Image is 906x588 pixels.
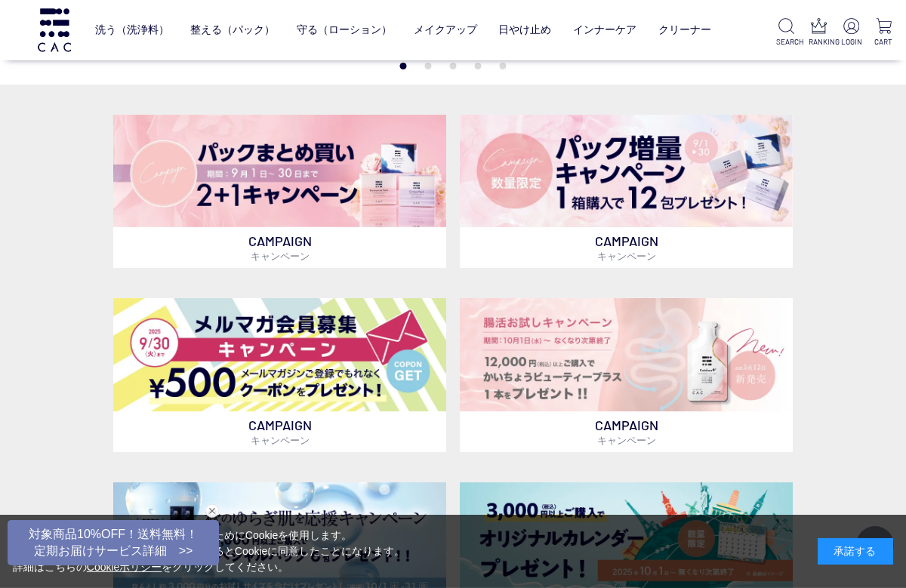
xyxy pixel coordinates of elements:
[460,298,793,411] img: 腸活お試しキャンペーン
[251,434,310,446] span: キャンペーン
[190,12,275,48] a: 整える（パック）
[498,12,551,48] a: 日やけ止め
[460,115,793,228] img: パック増量キャンペーン
[597,250,656,262] span: キャンペーン
[597,434,656,446] span: キャンペーン
[113,227,446,268] p: CAMPAIGN
[460,298,793,452] a: 腸活お試しキャンペーン 腸活お試しキャンペーン CAMPAIGNキャンペーン
[113,298,446,452] a: メルマガ会員募集 メルマガ会員募集 CAMPAIGNキャンペーン
[460,115,793,269] a: パック増量キャンペーン パック増量キャンペーン CAMPAIGNキャンペーン
[251,250,310,262] span: キャンペーン
[573,12,636,48] a: インナーケア
[460,227,793,268] p: CAMPAIGN
[841,36,861,48] p: LOGIN
[35,8,73,51] img: logo
[658,12,711,48] a: クリーナー
[818,538,893,565] div: 承諾する
[809,36,829,48] p: RANKING
[460,411,793,452] p: CAMPAIGN
[113,115,446,269] a: パックキャンペーン2+1 パックキャンペーン2+1 CAMPAIGNキャンペーン
[113,298,446,411] img: メルマガ会員募集
[113,411,446,452] p: CAMPAIGN
[776,18,797,48] a: SEARCH
[776,36,797,48] p: SEARCH
[809,18,829,48] a: RANKING
[113,115,446,228] img: パックキャンペーン2+1
[414,12,477,48] a: メイクアップ
[95,12,169,48] a: 洗う（洗浄料）
[297,12,392,48] a: 守る（ローション）
[841,18,861,48] a: LOGIN
[874,18,894,48] a: CART
[874,36,894,48] p: CART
